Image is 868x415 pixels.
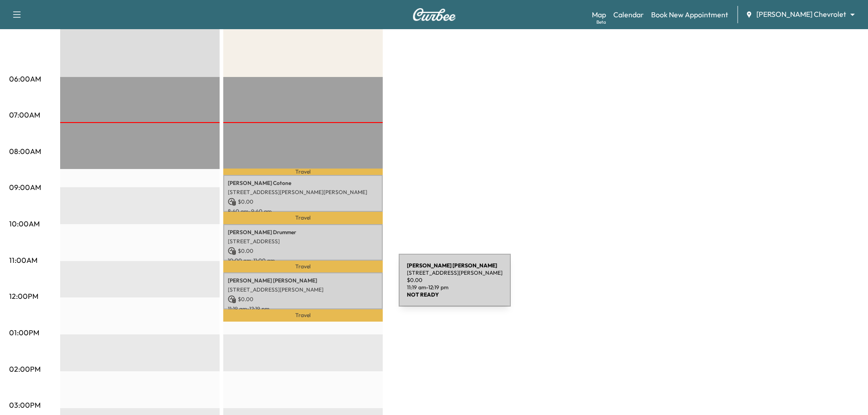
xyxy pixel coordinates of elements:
[651,9,728,20] a: Book New Appointment
[228,179,378,187] p: [PERSON_NAME] Cotone
[223,309,383,322] p: Travel
[9,327,39,338] p: 01:00PM
[9,109,40,120] p: 07:00AM
[613,9,644,20] a: Calendar
[228,295,378,303] p: $ 0.00
[596,19,606,26] div: Beta
[9,218,40,229] p: 10:00AM
[228,247,378,255] p: $ 0.00
[9,73,41,84] p: 06:00AM
[223,261,383,272] p: Travel
[228,286,378,293] p: [STREET_ADDRESS][PERSON_NAME]
[223,212,383,224] p: Travel
[9,364,41,374] p: 02:00PM
[228,229,378,236] p: [PERSON_NAME] Drummer
[228,238,378,245] p: [STREET_ADDRESS]
[228,208,378,215] p: 8:40 am - 9:40 am
[412,8,456,21] img: Curbee Logo
[9,146,41,157] p: 08:00AM
[223,169,383,174] p: Travel
[228,305,378,313] p: 11:19 am - 12:19 pm
[756,9,846,20] span: [PERSON_NAME] Chevrolet
[228,189,378,196] p: [STREET_ADDRESS][PERSON_NAME][PERSON_NAME]
[9,400,41,410] p: 03:00PM
[228,257,378,264] p: 10:00 am - 11:00 am
[9,182,41,193] p: 09:00AM
[228,277,378,284] p: [PERSON_NAME] [PERSON_NAME]
[9,255,37,266] p: 11:00AM
[9,291,38,302] p: 12:00PM
[228,198,378,206] p: $ 0.00
[592,9,606,20] a: MapBeta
